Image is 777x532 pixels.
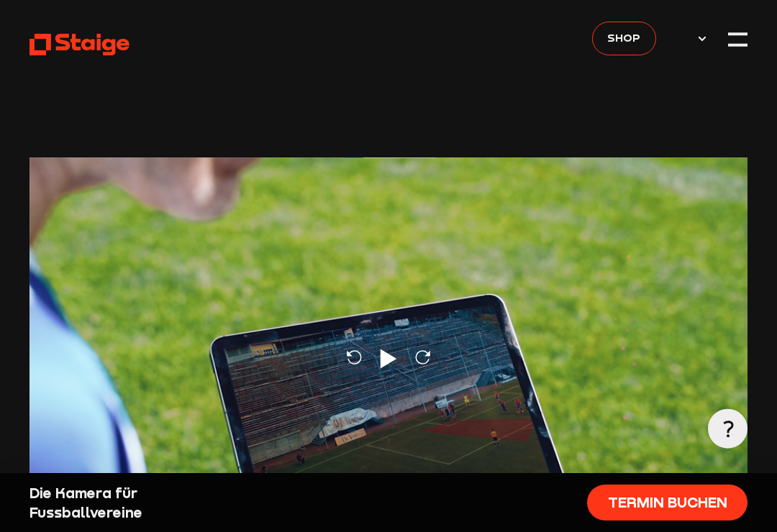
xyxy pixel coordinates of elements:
[491,494,514,511] a: FAQ
[587,485,748,520] a: Termin buchen
[676,29,696,47] span: DE
[263,494,307,511] a: Vorteile
[327,494,404,511] a: Erfolgsstorys
[424,494,471,511] a: Kontakt
[592,22,656,55] a: Shop
[607,29,640,47] span: Shop
[29,483,198,523] div: Die Kamera für Fussballvereine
